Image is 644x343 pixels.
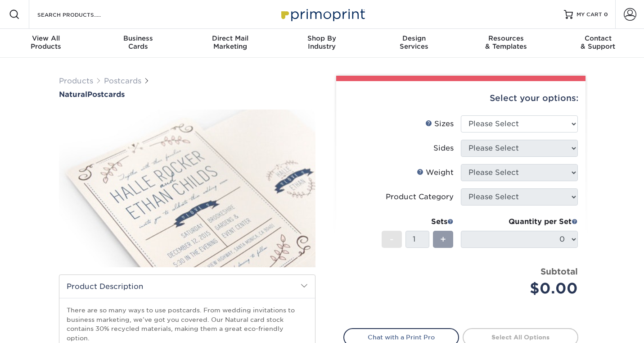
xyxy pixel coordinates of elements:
[59,100,315,277] img: Natural 01
[468,278,578,299] div: $0.00
[433,143,454,154] div: Sides
[59,90,315,99] a: NaturalPostcards
[92,29,184,58] a: BusinessCards
[425,119,454,129] div: Sizes
[92,34,184,50] div: Cards
[386,192,454,202] div: Product Category
[368,34,460,50] div: Services
[540,266,578,276] strong: Subtotal
[461,216,578,227] div: Quantity per Set
[184,29,276,58] a: Direct MailMarketing
[604,11,608,18] span: 0
[104,77,141,85] a: Postcards
[368,29,460,58] a: DesignServices
[552,34,644,50] div: & Support
[59,90,315,99] h1: Postcards
[36,9,124,20] input: SEARCH PRODUCTS.....
[184,34,276,50] div: Marketing
[552,34,644,42] span: Contact
[417,167,454,178] div: Weight
[382,216,454,227] div: Sets
[460,34,552,42] span: Resources
[276,29,368,58] a: Shop ByIndustry
[552,29,644,58] a: Contact& Support
[440,233,446,246] span: +
[343,81,578,115] div: Select your options:
[460,34,552,50] div: & Templates
[92,34,184,42] span: Business
[390,233,394,246] span: -
[460,29,552,58] a: Resources& Templates
[276,34,368,42] span: Shop By
[576,11,602,18] span: MY CART
[59,90,87,99] span: Natural
[59,77,93,85] a: Products
[184,34,276,42] span: Direct Mail
[276,34,368,50] div: Industry
[277,5,367,24] img: Primoprint
[59,275,315,298] h2: Product Description
[368,34,460,42] span: Design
